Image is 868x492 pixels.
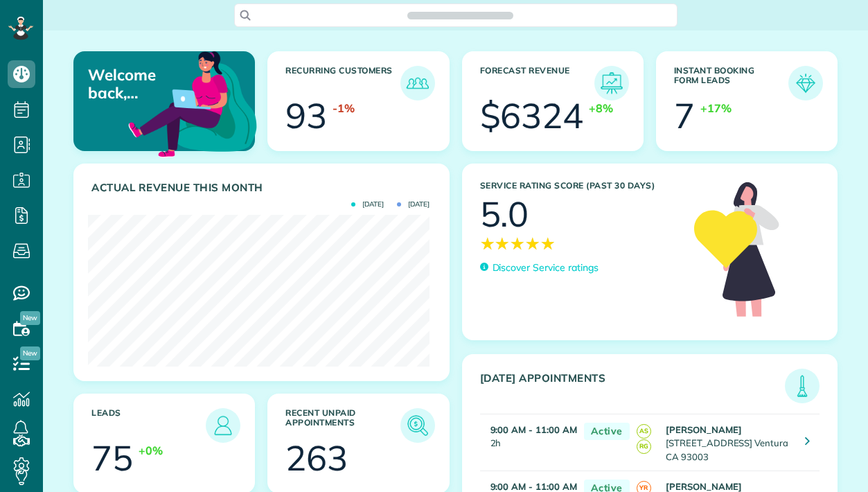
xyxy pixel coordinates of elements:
[495,231,510,256] span: ★
[480,372,786,403] h3: [DATE] Appointments
[480,261,599,275] a: Discover Service ratings
[139,443,163,459] div: +0%
[510,231,525,256] span: ★
[20,311,40,325] span: New
[285,441,348,475] div: 263
[584,423,630,440] span: Active
[480,231,495,256] span: ★
[490,424,577,435] strong: 9:00 AM - 11:00 AM
[125,35,260,170] img: dashboard_welcome-42a62b7d889689a78055ac9021e634bf52bae3f8056760290aed330b23ab8690.png
[397,201,429,208] span: [DATE]
[674,98,695,133] div: 7
[421,8,499,22] span: Search ZenMaid…
[792,69,820,97] img: icon_form_leads-04211a6a04a5b2264e4ee56bc0799ec3eb69b7e499cbb523a139df1d13a81ae0.png
[525,231,540,256] span: ★
[333,100,355,116] div: -1%
[788,372,816,400] img: icon_todays_appointments-901f7ab196bb0bea1936b74009e4eb5ffbc2d2711fa7634e0d609ed5ef32b18b.png
[480,98,584,133] div: $6324
[91,408,206,443] h3: Leads
[700,100,732,116] div: +17%
[662,414,795,471] td: [STREET_ADDRESS] Ventura CA 93003
[666,424,742,435] strong: [PERSON_NAME]
[480,66,594,100] h3: Forecast Revenue
[404,412,432,439] img: icon_unpaid_appointments-47b8ce3997adf2238b356f14209ab4cced10bd1f174958f3ca8f1d0dd7fffeee.png
[666,481,742,492] strong: [PERSON_NAME]
[285,408,400,443] h3: Recent unpaid appointments
[480,197,529,231] div: 5.0
[637,439,651,454] span: RG
[480,414,577,471] td: 2h
[351,201,384,208] span: [DATE]
[589,100,613,116] div: +8%
[91,182,435,194] h3: Actual Revenue this month
[493,261,599,275] p: Discover Service ratings
[91,441,133,475] div: 75
[285,66,400,100] h3: Recurring Customers
[404,69,432,97] img: icon_recurring_customers-cf858462ba22bcd05b5a5880d41d6543d210077de5bb9ebc9590e49fd87d84ed.png
[490,481,577,492] strong: 9:00 AM - 11:00 AM
[88,66,195,103] p: Welcome back, [PERSON_NAME]!
[540,231,556,256] span: ★
[637,424,651,439] span: AS
[285,98,327,133] div: 93
[20,346,40,360] span: New
[674,66,788,100] h3: Instant Booking Form Leads
[209,412,237,439] img: icon_leads-1bed01f49abd5b7fead27621c3d59655bb73ed531f8eeb49469d10e621d6b896.png
[480,181,680,191] h3: Service Rating score (past 30 days)
[598,69,626,97] img: icon_forecast_revenue-8c13a41c7ed35a8dcfafea3cbb826a0462acb37728057bba2d056411b612bbbe.png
